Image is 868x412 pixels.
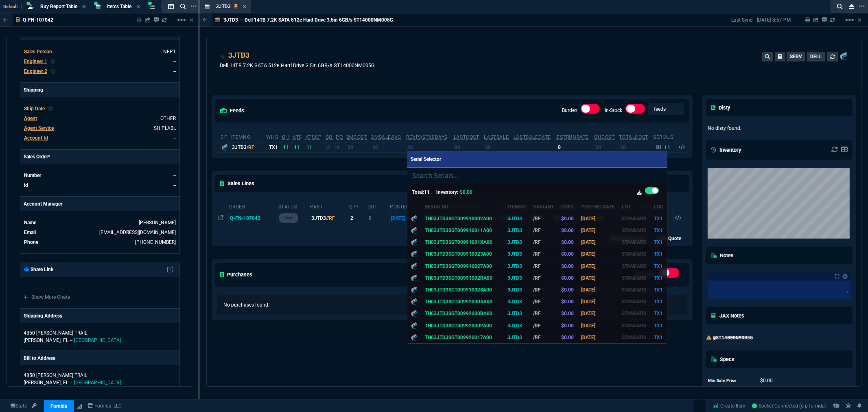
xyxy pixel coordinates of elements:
[558,308,577,320] td: $0.00
[529,224,558,236] td: /RF
[529,213,558,224] td: /RF
[529,284,558,296] td: /RF
[504,320,529,331] td: 3JTD3
[425,335,492,340] span: TH03JTD3SGT009920017A00
[650,224,667,236] td: TX1
[504,201,529,213] th: ItemNo
[577,320,618,331] td: [DATE]
[425,299,492,305] span: TH03JTD3SGT00992000AA00
[412,189,424,195] span: Total:
[504,308,529,320] td: 3JTD3
[618,213,650,224] td: STANDARD
[421,201,504,213] th: SerialNo
[618,284,650,296] td: STANDARD
[425,251,492,257] span: TH03JTD3SGT009910023A00
[529,201,558,213] th: Variant
[558,213,577,224] td: $0.00
[618,201,650,213] th: Lot
[577,248,618,260] td: [DATE]
[504,260,529,272] td: 3JTD3
[529,331,558,343] td: /RF
[460,189,472,195] span: $0.00
[618,296,650,308] td: STANDARD
[504,248,529,260] td: 3JTD3
[618,248,650,260] td: STANDARD
[424,189,430,195] span: 11
[425,263,492,269] span: TH03JTD3SGT009910027A00
[529,237,558,248] td: /RF
[618,320,650,331] td: STANDARD
[529,320,558,331] td: /RF
[425,275,492,281] span: TH03JTD3SGT00991002RA00
[618,308,650,320] td: STANDARD
[558,201,577,213] th: Cost
[650,248,667,260] td: TX1
[411,156,441,162] span: Serial Selector
[558,237,577,248] td: $0.00
[577,296,618,308] td: [DATE]
[425,323,492,329] span: TH03JTD3SGT00992000PA00
[425,287,492,293] span: TH03JTD3SGT00991002SA00
[618,260,650,272] td: STANDARD
[529,248,558,260] td: /RF
[577,201,618,213] th: Posting Date
[529,260,558,272] td: /RF
[650,260,667,272] td: TX1
[650,201,667,213] th: Loc
[529,308,558,320] td: /RF
[577,272,618,284] td: [DATE]
[558,296,577,308] td: $0.00
[618,224,650,236] td: STANDARD
[577,224,618,236] td: [DATE]
[650,284,667,296] td: TX1
[645,187,658,198] div: On-Hand Only
[425,311,492,316] span: TH03JTD3SGT00992000BA00
[436,189,458,195] span: Inventory:
[504,237,529,248] td: 3JTD3
[650,272,667,284] td: TX1
[558,331,577,343] td: $0.00
[529,296,558,308] td: /RF
[558,224,577,236] td: $0.00
[577,260,618,272] td: [DATE]
[425,239,492,245] span: TH03JTD3SGT00991001XA00
[504,213,529,224] td: 3JTD3
[650,296,667,308] td: TX1
[650,237,667,248] td: TX1
[504,296,529,308] td: 3JTD3
[650,331,667,343] td: TX1
[618,237,650,248] td: STANDARD
[577,284,618,296] td: [DATE]
[504,331,529,343] td: 3JTD3
[618,331,650,343] td: STANDARD
[504,284,529,296] td: 3JTD3
[558,248,577,260] td: $0.00
[407,168,667,184] input: Search Serials...
[504,224,529,236] td: 3JTD3
[577,331,618,343] td: [DATE]
[504,272,529,284] td: 3JTD3
[558,272,577,284] td: $0.00
[577,308,618,320] td: [DATE]
[558,320,577,331] td: $0.00
[618,272,650,284] td: STANDARD
[577,213,618,224] td: [DATE]
[558,260,577,272] td: $0.00
[558,284,577,296] td: $0.00
[425,216,492,221] span: TH03JTD3SGT009910002A00
[577,237,618,248] td: [DATE]
[650,213,667,224] td: TX1
[650,308,667,320] td: TX1
[650,320,667,331] td: TX1
[425,228,492,233] span: TH03JTD3SGT009910011A00
[529,272,558,284] td: /RF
